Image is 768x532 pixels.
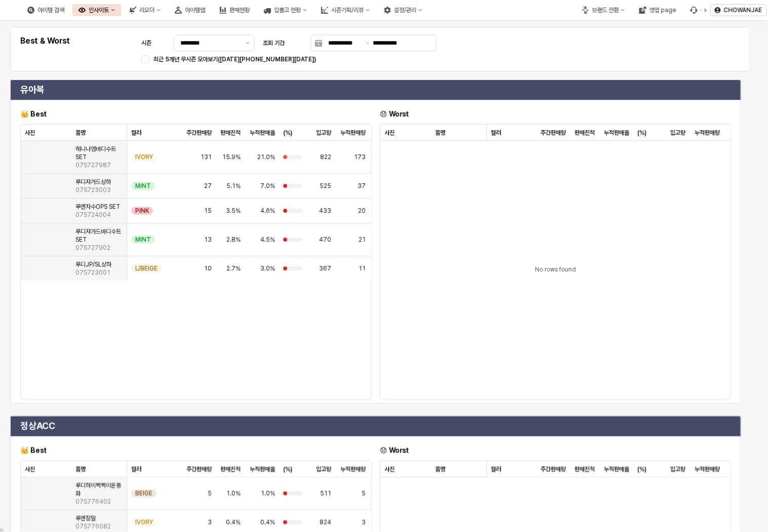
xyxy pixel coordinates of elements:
span: 1.0% [226,489,241,498]
span: 판매진척 [220,129,241,137]
span: BEIGE [135,489,152,498]
span: 조회 기간 [263,40,285,47]
h4: 정상ACC [20,421,731,431]
span: 누적판매량 [695,465,720,473]
span: 1.0% [261,489,275,498]
span: 2.8% [226,236,241,244]
span: 433 [319,207,331,215]
span: 11 [359,264,366,273]
span: 822 [320,153,331,161]
span: 누적판매율 [250,129,275,137]
div: 시즌기획/리뷰 [315,4,376,16]
span: 824 [320,518,331,526]
span: 루엔자수OPS SET [75,203,120,211]
span: 3 [362,518,366,526]
span: 21 [359,236,366,244]
h6: 👑 Best [20,446,372,455]
span: 27 [204,182,212,190]
span: 품명 [435,129,445,137]
span: 루디JP/SL상하 [75,260,111,269]
span: 품명 [75,465,86,473]
span: IVORY [135,153,153,161]
span: 입고량 [316,465,331,473]
span: MINT [135,236,151,244]
span: (%) [283,129,292,137]
span: 10 [204,264,212,273]
span: 입고량 [316,129,331,137]
span: 15.9% [222,153,241,161]
span: 5 [208,489,212,498]
span: 판매진척 [574,465,595,473]
span: MINT [135,182,151,190]
span: 3.0% [260,264,275,273]
h6: 😞 Worst [380,446,731,455]
span: 주간판매량 [186,465,212,473]
div: 인사이트 [89,7,109,14]
span: 4.6% [260,207,275,215]
span: 최근 5개년 무시즌 모아보기([DATE][PHONE_NUMBER][DATE]) [153,56,316,63]
span: PINK [135,207,149,215]
span: 컬러 [131,465,141,473]
span: 입고량 [670,465,685,473]
span: (%) [283,465,292,473]
button: 브랜드 전환 [576,4,631,16]
span: 07S727902 [75,244,110,252]
span: 사진 [385,129,395,137]
div: 아이템맵 [185,7,205,14]
div: 브랜드 전환 [592,7,619,14]
div: No rows found [380,141,731,399]
span: 511 [320,489,331,498]
span: 품명 [75,129,86,137]
span: 470 [319,236,331,244]
span: 07S723001 [75,269,110,277]
span: 주간판매량 [186,129,212,137]
h6: 👑 Best [20,109,372,119]
div: 판매현황 [229,7,250,14]
button: 아이템맵 [169,4,211,16]
span: 주간판매량 [541,129,566,137]
span: 131 [201,153,212,161]
span: 입고량 [670,129,685,137]
span: 누적판매율 [604,129,629,137]
span: 07S727987 [75,161,111,169]
div: 아이템 검색 [21,4,70,16]
span: 173 [354,153,366,161]
h5: Best & Worst [20,36,133,46]
span: 누적판매량 [340,465,366,473]
span: 2.7% [226,264,241,273]
span: 누적판매량 [340,129,366,137]
div: 설정/관리 [394,7,416,14]
span: 누적판매율 [604,465,629,473]
div: 입출고 현황 [274,7,301,14]
span: 0.4% [226,518,241,526]
div: 시즌기획/리뷰 [331,7,364,14]
span: 5 [362,489,366,498]
span: 5.1% [226,182,241,190]
span: L/BEIGE [135,264,158,273]
span: 07S776402 [75,498,111,506]
span: 사진 [385,465,395,473]
button: 영업 page [633,4,682,16]
h4: 유아복 [20,85,731,95]
span: 21.0% [257,153,275,161]
span: 37 [358,182,366,190]
span: 판매진척 [220,465,241,473]
span: 20 [358,207,366,215]
span: 컬러 [491,129,501,137]
div: 영업 page [649,7,676,14]
span: 367 [319,264,331,273]
div: Menu item 6 [684,4,710,16]
button: 인사이트 [72,4,121,16]
span: 0.4% [260,518,275,526]
span: (%) [637,129,646,137]
span: 루엔장말 [75,514,96,522]
div: 리오더 [139,7,155,14]
span: 컬러 [491,465,501,473]
span: 07S723003 [75,186,111,194]
span: 루디하이삑삑이운동화 [75,481,123,498]
button: 입출고 현황 [258,4,313,16]
p: CHOWANJAE [724,6,762,14]
button: CHOWANJAE [710,4,767,16]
